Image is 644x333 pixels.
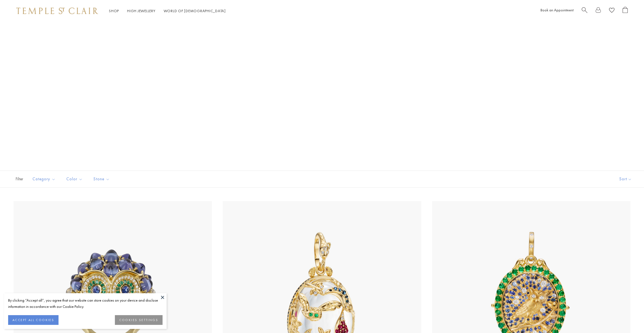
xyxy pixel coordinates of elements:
button: ACCEPT ALL COOKIES [8,315,59,325]
nav: Main navigation [109,8,226,14]
button: COOKIES SETTINGS [115,315,163,325]
button: Color [62,173,87,185]
a: View Wishlist [609,7,614,15]
span: Color [64,176,87,182]
a: Search [582,7,587,15]
img: Temple St. Clair [16,8,98,14]
iframe: Gorgias live chat messenger [617,308,639,328]
a: Book an Appointment [541,8,574,12]
button: Stone [89,173,114,185]
a: High JewelleryHigh Jewellery [127,8,156,13]
a: Open Shopping Bag [623,7,628,15]
span: Stone [91,176,114,182]
button: Show sort by [607,171,644,187]
a: ShopShop [109,8,119,13]
span: Category [30,176,60,182]
a: World of [DEMOGRAPHIC_DATA]World of [DEMOGRAPHIC_DATA] [164,8,226,13]
div: By clicking “Accept all”, you agree that our website can store cookies on your device and disclos... [8,297,163,310]
button: Category [28,173,60,185]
